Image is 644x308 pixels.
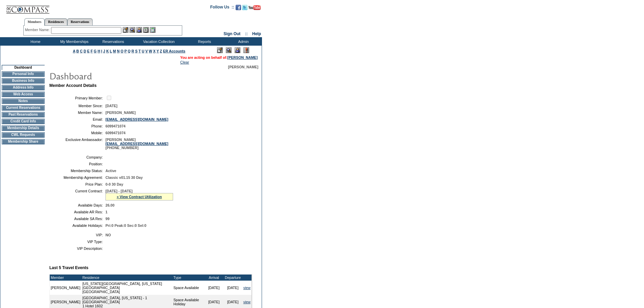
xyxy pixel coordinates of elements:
a: O [121,49,123,53]
a: Y [157,49,159,53]
a: R [132,49,134,53]
td: Current Contract: [52,189,103,200]
img: b_edit.gif [123,27,128,33]
td: Member Name: [52,111,103,115]
span: Active [105,169,116,173]
span: You are acting on behalf of: [180,55,258,60]
td: Email: [52,117,103,121]
td: Dashboard [2,65,45,70]
td: Current Reservations [2,105,45,111]
a: Become our fan on Facebook [236,7,241,11]
span: [DATE] - [DATE] [105,189,133,193]
b: Last 5 Travel Events [49,265,88,270]
a: M [113,49,116,53]
span: Pri:0 Peak:0 Sec:0 Sel:0 [105,223,146,228]
a: H [98,49,100,53]
span: NO [105,233,111,237]
a: B [76,49,79,53]
td: [DATE] [223,281,242,295]
td: Member [50,275,81,281]
a: Clear [180,60,189,64]
td: Business Info [2,78,45,84]
a: X [153,49,156,53]
a: view [243,300,251,304]
span: [PERSON_NAME] [228,65,258,69]
a: L [110,49,112,53]
td: Residence [81,275,172,281]
td: Type [172,275,205,281]
a: [EMAIL_ADDRESS][DOMAIN_NAME] [105,142,168,146]
span: 1 [105,210,108,214]
td: Primary Member: [52,95,103,101]
a: U [142,49,144,53]
td: Available AR Res: [52,210,103,214]
span: Classic v01.15 30 Day [105,175,143,180]
span: [PERSON_NAME] [PHONE_NUMBER] [105,138,168,150]
td: VIP Type: [52,240,103,244]
img: Subscribe to our YouTube Channel [248,5,261,10]
td: Follow Us :: [210,4,234,12]
a: F [91,49,93,53]
a: Subscribe to our YouTube Channel [248,7,261,11]
td: Available Days: [52,203,103,207]
td: Position: [52,162,103,166]
a: Q [128,49,130,53]
td: Credit Card Info [2,119,45,124]
a: [PERSON_NAME] [228,55,258,60]
td: CWL Requests [2,132,45,138]
span: [DATE] [105,104,117,108]
td: Membership Agreement: [52,175,103,180]
td: Address Info [2,85,45,90]
td: My Memberships [54,37,93,46]
td: Space Available [172,281,205,295]
a: view [243,286,251,290]
td: Available SA Res: [52,217,103,221]
a: Members [24,18,45,26]
td: Membership Details [2,125,45,131]
td: Member Since: [52,104,103,108]
td: Vacation Collection [132,37,184,46]
a: W [149,49,152,53]
td: Departure [223,275,242,281]
a: Reservations [67,18,93,25]
td: VIP: [52,233,103,237]
td: Company: [52,155,103,159]
a: K [106,49,109,53]
td: Arrival [205,275,223,281]
span: 6099471074 [105,124,125,128]
td: Home [15,37,54,46]
a: S [135,49,138,53]
span: [PERSON_NAME] [105,111,136,115]
td: Price Plan: [52,182,103,186]
td: Exclusive Ambassador: [52,138,103,150]
a: ER Accounts [163,49,185,53]
img: pgTtlDashboard.gif [49,69,184,82]
img: View Mode [226,47,232,53]
td: Admin [223,37,262,46]
a: D [84,49,86,53]
img: Impersonate [136,27,142,33]
a: Help [252,31,261,36]
a: I [101,49,102,53]
td: Membership Share [2,139,45,144]
td: Reservations [93,37,132,46]
img: b_calculator.gif [150,27,156,33]
span: 99 [105,217,110,221]
td: Mobile: [52,131,103,135]
td: Reports [184,37,223,46]
div: Member Name: [25,27,51,33]
a: N [117,49,120,53]
a: A [73,49,75,53]
a: Follow us on Twitter [242,7,247,11]
img: Edit Mode [217,47,223,53]
td: Past Reservations [2,112,45,117]
a: E [87,49,90,53]
a: Residences [45,18,67,25]
b: Member Account Details [49,83,97,88]
img: Reservations [143,27,149,33]
a: [EMAIL_ADDRESS][DOMAIN_NAME] [105,117,168,121]
img: View [129,27,135,33]
a: » View Contract Utilization [117,195,162,199]
td: Phone: [52,124,103,128]
td: Web Access [2,92,45,97]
